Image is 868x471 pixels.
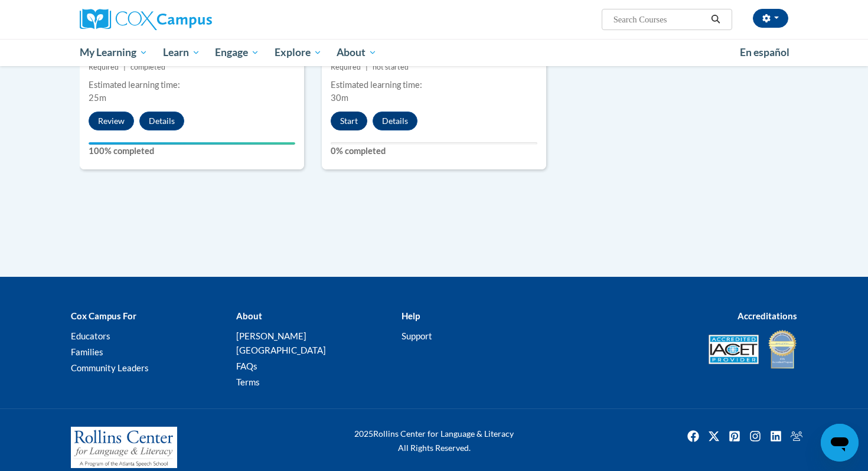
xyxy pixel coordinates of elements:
[725,427,744,446] img: Pinterest icon
[753,9,788,28] button: Account Settings
[684,427,703,446] a: Facebook
[331,63,361,71] span: Required
[72,39,155,66] a: My Learning
[207,39,267,66] a: Engage
[732,40,797,65] a: En español
[331,78,537,91] div: Estimated learning time:
[402,331,432,341] a: Support
[236,331,326,355] a: [PERSON_NAME][GEOGRAPHIC_DATA]
[738,310,797,321] b: Accreditations
[725,427,744,446] a: Pinterest
[766,427,785,446] img: LinkedIn icon
[331,145,537,158] label: 0% completed
[236,361,257,371] a: FAQs
[684,427,703,446] img: Facebook icon
[704,427,723,446] a: Twitter
[80,45,148,60] span: My Learning
[768,329,797,370] img: IDA® Accredited
[89,63,119,71] span: Required
[89,142,295,145] div: Your progress
[787,427,806,446] img: Facebook group icon
[709,335,759,364] img: Accredited IACET® Provider
[236,310,262,321] b: About
[236,377,260,387] a: Terms
[163,45,200,60] span: Learn
[787,427,806,446] a: Facebook Group
[746,427,765,446] a: Instagram
[71,427,177,468] img: Rollins Center for Language & Literacy - A Program of the Atlanta Speech School
[766,427,785,446] a: Linkedin
[746,427,765,446] img: Instagram icon
[354,429,373,439] span: 2025
[337,45,377,60] span: About
[275,45,322,60] span: Explore
[612,12,707,27] input: Search Courses
[123,63,126,71] span: |
[71,362,149,373] a: Community Leaders
[331,112,367,130] button: Start
[155,39,208,66] a: Learn
[89,93,106,103] span: 25m
[310,427,558,455] div: Rollins Center for Language & Literacy All Rights Reserved.
[331,93,348,103] span: 30m
[215,45,259,60] span: Engage
[80,9,304,30] a: Cox Campus
[89,112,134,130] button: Review
[267,39,329,66] a: Explore
[89,78,295,91] div: Estimated learning time:
[329,39,385,66] a: About
[821,424,859,462] iframe: Button to launch messaging window
[71,346,103,357] a: Families
[740,46,789,58] span: En español
[71,331,110,341] a: Educators
[71,310,136,321] b: Cox Campus For
[62,39,806,66] div: Main menu
[366,63,368,71] span: |
[373,63,409,71] span: not started
[704,427,723,446] img: Twitter icon
[707,12,725,27] button: Search
[130,63,165,71] span: completed
[89,145,295,158] label: 100% completed
[402,310,420,321] b: Help
[139,112,184,130] button: Details
[373,112,417,130] button: Details
[80,9,212,30] img: Cox Campus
